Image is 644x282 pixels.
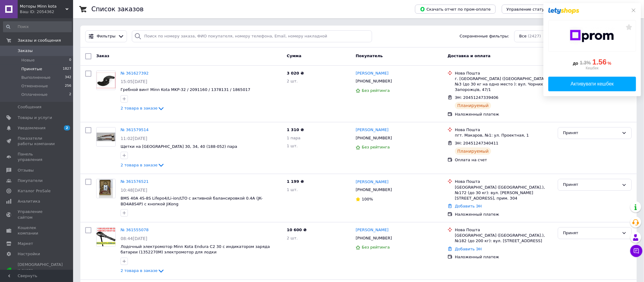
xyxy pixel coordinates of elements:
[121,87,250,92] a: Гребной винт Minn Kota MKP-32 / 2091160 / 1378131 / 1865017
[519,33,527,39] span: Все
[455,112,553,117] div: Наложенный платеж
[97,33,116,39] span: Фильтры
[455,71,553,76] div: Нова Пошта
[356,236,392,240] span: [PHONE_NUMBER]
[630,245,642,257] button: Чат с покупателем
[362,197,373,201] span: 100%
[121,144,237,149] a: Щетки на [GEOGRAPHIC_DATA] 30, 34, 40 (188-052) пара
[455,185,553,201] div: [GEOGRAPHIC_DATA] ([GEOGRAPHIC_DATA].), №172 (до 30 кг): вул. [PERSON_NAME][STREET_ADDRESS], прим...
[455,233,553,244] div: [GEOGRAPHIC_DATA] ([GEOGRAPHIC_DATA].), №182 (до 200 кг): вул. [STREET_ADDRESS]
[18,251,40,257] span: Настройки
[21,83,48,89] span: Отмененные
[415,5,496,14] button: Скачать отчет по пром-оплате
[287,144,298,148] span: 1 шт.
[96,71,116,90] a: Фото товару
[460,33,509,39] span: Сохраненные фильтры:
[356,54,383,58] span: Покупатель
[362,145,390,149] span: Без рейтинга
[121,269,157,273] span: 2 товара в заказе
[356,227,389,233] a: [PERSON_NAME]
[18,225,56,236] span: Кошелек компании
[18,188,51,194] span: Каталог ProSale
[121,71,149,75] a: № 361627392
[121,268,165,273] a: 2 товара в заказе
[69,92,71,97] span: 2
[99,179,113,198] img: Фото товару
[287,236,298,240] span: 2 шт.
[287,71,304,75] span: 3 020 ₴
[20,9,73,15] div: Ваш ID: 2054362
[287,228,307,232] span: 10 600 ₴
[65,83,71,89] span: 256
[287,136,301,140] span: 1 пара
[420,6,491,12] span: Скачать отчет по пром-оплате
[21,75,51,80] span: Выполненные
[121,136,147,141] span: 11:02[DATE]
[455,254,553,260] div: Наложенный платеж
[96,127,116,147] a: Фото товару
[18,38,61,43] span: Заказы и сообщения
[455,227,553,233] div: Нова Пошта
[132,30,372,42] input: Поиск по номеру заказа, ФИО покупателя, номеру телефона, Email, номеру накладной
[20,4,65,9] span: Моторы Minn kota
[96,179,116,198] a: Фото товару
[528,34,541,38] span: (2427)
[18,241,33,246] span: Маркет
[455,141,498,145] span: ЭН: 20451247340411
[362,88,390,93] span: Без рейтинга
[563,130,619,136] div: Принят
[97,72,115,88] img: Фото товару
[121,188,147,193] span: 10:48[DATE]
[18,209,56,220] span: Управление сайтом
[21,57,35,63] span: Новые
[121,196,263,206] a: BMS 40A 4S-8S Lifepo4/Li-ion/LTO с активной балансировкой 0.4A (JK-BD4A8S4P) с кнопкой JiKong
[455,133,553,138] div: пгт. Макаров, №1: ул. Проектная, 1
[18,125,45,131] span: Уведомления
[121,163,165,167] a: 2 товара в заказе
[121,106,165,110] a: 2 товара в заказе
[455,127,553,133] div: Нова Пошта
[97,133,115,141] img: Фото товару
[121,179,149,184] a: № 361576521
[18,151,56,162] span: Панель управления
[356,71,389,76] a: [PERSON_NAME]
[18,48,33,54] span: Заказы
[91,5,144,13] h1: Список заказов
[21,92,48,97] span: Оплаченные
[356,127,389,133] a: [PERSON_NAME]
[18,168,34,173] span: Отзывы
[455,76,553,93] div: г. [GEOGRAPHIC_DATA] ([GEOGRAPHIC_DATA].), №3 (до 30 кг на одно место ): вул. Чорних Запорожців, ...
[3,21,72,32] input: Поиск
[121,244,270,255] a: Лодочный электромотор Minn Kota Endura C2 30 с индикатором заряда батареи (1352270M) электромотор...
[18,115,52,120] span: Товары и услуги
[455,204,482,208] a: Добавить ЭН
[287,187,298,192] span: 1 шт.
[96,227,116,247] a: Фото товару
[287,54,301,58] span: Сумма
[18,178,43,183] span: Покупатели
[356,136,392,140] span: [PHONE_NUMBER]
[69,57,71,63] span: 0
[356,187,392,192] span: [PHONE_NUMBER]
[455,212,553,217] div: Наложенный платеж
[63,66,71,72] span: 1827
[455,148,491,155] div: Планируемый
[502,5,559,14] button: Управление статусами
[97,228,115,246] img: Фото товару
[287,79,298,83] span: 2 шт.
[563,230,619,236] div: Принят
[362,245,390,249] span: Без рейтинга
[455,179,553,184] div: Нова Пошта
[64,125,70,131] span: 2
[121,236,147,241] span: 08:44[DATE]
[121,228,149,232] a: № 361555078
[507,7,554,12] span: Управление статусами
[287,127,304,132] span: 1 310 ₴
[121,79,147,84] span: 15:05[DATE]
[121,163,157,167] span: 2 товара в заказе
[455,157,553,163] div: Оплата на счет
[287,179,304,184] span: 1 199 ₴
